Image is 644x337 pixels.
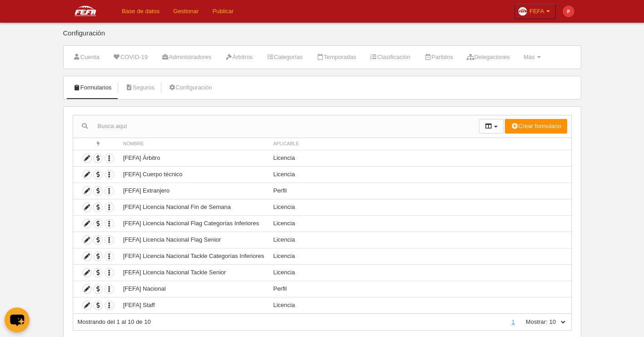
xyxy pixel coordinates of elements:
[119,199,269,215] td: [FEFA] Licencia Nacional Fin de Semana
[120,81,160,94] a: Seguros
[510,318,517,325] a: 1
[419,50,458,64] a: Partidos
[119,150,269,166] td: [FEFA] Árbitro
[269,232,571,248] td: Licencia
[119,281,269,297] td: [FEFA] Nacional
[273,141,299,146] span: Aplicable
[108,50,153,64] a: COVID-19
[220,50,258,64] a: Árbitros
[119,183,269,199] td: [FEFA] Extranjero
[269,199,571,215] td: Licencia
[68,81,117,94] a: Formularios
[365,50,415,64] a: Clasificación
[119,248,269,264] td: [FEFA] Licencia Nacional Tackle Categorías Inferiores
[156,50,216,64] a: Administradores
[269,150,571,166] td: Licencia
[269,183,571,199] td: Perfil
[505,119,567,134] button: Crear formulario
[78,318,151,325] span: Mostrando del 1 al 10 de 10
[269,166,571,183] td: Licencia
[119,232,269,248] td: [FEFA] Licencia Nacional Flag Senior
[5,307,30,332] button: chat-button
[63,30,581,45] div: Configuración
[163,81,217,94] a: Configuración
[311,50,361,64] a: Temporadas
[518,7,527,16] img: Oazxt6wLFNvE.30x30.jpg
[261,50,308,64] a: Categorías
[269,281,571,297] td: Perfil
[517,318,548,326] label: Mostrar:
[269,215,571,232] td: Licencia
[462,50,515,64] a: Delegaciones
[68,50,105,64] a: Cuenta
[269,248,571,264] td: Licencia
[119,166,269,183] td: [FEFA] Cuerpo técnico
[519,50,546,64] a: Más
[73,119,479,133] input: Busca aquí
[269,297,571,313] td: Licencia
[119,215,269,232] td: [FEFA] Licencia Nacional Flag Categorías Inferiores
[119,264,269,281] td: [FEFA] Licencia Nacional Tackle Senior
[524,54,535,60] span: Más
[529,7,544,16] span: FEFA
[269,264,571,281] td: Licencia
[563,5,574,17] img: c2l6ZT0zMHgzMCZmcz05JnRleHQ9UCZiZz1lNTM5MzU%3D.png
[119,297,269,313] td: [FEFA] Staff
[514,4,556,19] a: FEFA
[63,5,108,16] img: FEFA
[123,141,144,146] span: Nombre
